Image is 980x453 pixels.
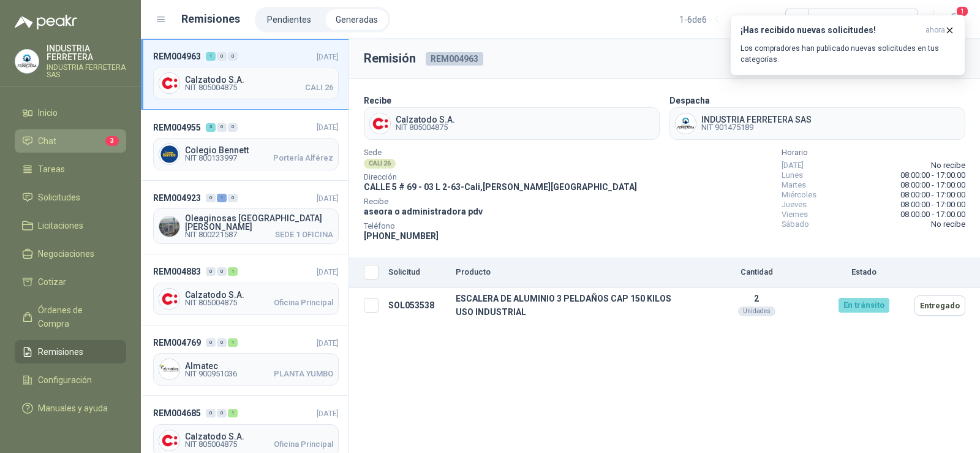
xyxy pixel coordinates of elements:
[782,170,803,180] span: Lunes
[701,115,812,124] span: INDUSTRIA FERRETERA SAS
[141,110,349,180] a: REM004955300[DATE] Company LogoColegio BennettNIT 800133997Portería Alférez
[159,289,179,309] img: Company Logo
[38,345,83,359] span: Remisiones
[274,441,333,448] span: Oficina Principal
[185,441,237,448] span: NIT 805004875
[257,9,321,30] a: Pendientes
[228,409,238,417] div: 1
[782,180,806,190] span: Martes
[900,170,965,180] span: 08:00:00 - 17:00:00
[15,270,126,294] a: Cotizar
[185,214,333,231] span: Oleaginosas [GEOGRAPHIC_DATA][PERSON_NAME]
[105,136,119,146] span: 3
[228,267,238,276] div: 1
[15,340,126,364] a: Remisiones
[159,430,179,451] img: Company Logo
[782,200,807,210] span: Jueves
[206,409,216,417] div: 0
[364,174,637,180] span: Dirección
[217,194,227,202] div: 1
[274,370,333,378] span: PLANTA YUMBO
[914,295,965,316] button: Entregado
[141,181,349,254] a: REM004923010[DATE] Company LogoOleaginosas [GEOGRAPHIC_DATA][PERSON_NAME]NIT 800221587SEDE 1 OFICINA
[782,210,808,219] span: Viernes
[206,52,216,61] div: 1
[185,146,333,154] span: Colegio Bennett
[185,432,333,441] span: Calzatodo S.A.
[738,306,775,316] div: Unidades
[676,113,696,134] img: Company Logo
[38,134,56,148] span: Chat
[15,15,77,29] img: Logo peakr
[364,207,483,216] span: aseora o administradora pdv
[47,44,126,61] p: INDUSTRIA FERRETERA
[326,9,388,30] a: Generadas
[47,64,126,78] p: INDUSTRIA FERRETERA SAS
[700,294,813,303] p: 2
[15,397,126,420] a: Manuales y ayuda
[185,291,333,299] span: Calzatodo S.A.
[900,210,965,219] span: 08:00:00 - 17:00:00
[15,186,126,209] a: Solicitudes
[185,299,237,306] span: NIT 805004875
[217,409,227,417] div: 0
[364,223,637,229] span: Teléfono
[900,190,965,200] span: 08:00:00 - 17:00:00
[317,409,339,418] span: [DATE]
[206,338,216,347] div: 0
[274,299,333,306] span: Oficina Principal
[153,265,201,278] span: REM004883
[364,150,637,156] span: Sede
[317,267,339,276] span: [DATE]
[679,10,746,29] div: 1 - 6 de 6
[900,180,965,190] span: 08:00:00 - 17:00:00
[217,52,227,61] div: 0
[15,158,126,181] a: Tareas
[206,123,216,132] div: 3
[15,242,126,265] a: Negociaciones
[317,52,339,61] span: [DATE]
[228,123,238,132] div: 0
[38,373,92,387] span: Configuración
[305,84,333,91] span: CALI 26
[782,161,804,170] span: [DATE]
[317,123,339,132] span: [DATE]
[15,101,126,124] a: Inicio
[153,50,201,63] span: REM004963
[159,73,179,93] img: Company Logo
[741,25,921,36] h3: ¡Has recibido nuevas solicitudes!
[141,39,349,110] a: REM004963100[DATE] Company LogoCalzatodo S.A.NIT 805004875CALI 26
[451,288,695,323] td: ESCALERA DE ALUMINIO 3 PELDAÑOS CAP 150 KILOS USO INDUSTRIAL
[206,267,216,276] div: 0
[931,161,965,170] span: No recibe
[38,402,108,415] span: Manuales y ayuda
[943,9,965,31] button: 1
[228,194,238,202] div: 0
[669,96,710,105] b: Despacha
[185,154,237,162] span: NIT 800133997
[159,144,179,164] img: Company Logo
[15,214,126,237] a: Licitaciones
[153,191,201,205] span: REM004923
[15,368,126,392] a: Configuración
[364,96,391,105] b: Recibe
[396,115,455,124] span: Calzatodo S.A.
[383,257,451,288] th: Solicitud
[38,247,94,261] span: Negociaciones
[275,231,333,238] span: SEDE 1 OFICINA
[38,303,115,330] span: Órdenes de Compra
[701,124,812,131] span: NIT 901475189
[185,84,237,91] span: NIT 805004875
[782,219,809,229] span: Sábado
[38,219,83,232] span: Licitaciones
[153,406,201,420] span: REM004685
[364,49,416,68] h3: Remisión
[364,182,637,192] span: CALLE 5 # 69 - 03 L 2-63 - Cali , [PERSON_NAME][GEOGRAPHIC_DATA]
[839,298,889,313] div: En tránsito
[185,362,333,370] span: Almatec
[217,267,227,276] div: 0
[317,194,339,203] span: [DATE]
[364,231,439,241] span: [PHONE_NUMBER]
